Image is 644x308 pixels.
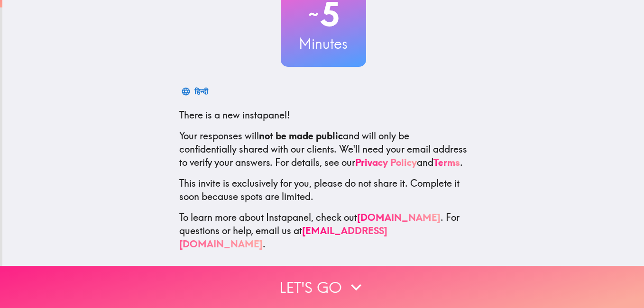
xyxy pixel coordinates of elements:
b: not be made public [259,130,343,142]
button: हिन्दी [179,82,212,101]
h3: Minutes [281,34,366,54]
div: हिन्दी [194,85,208,98]
span: There is a new instapanel! [179,109,290,121]
a: Terms [433,156,460,168]
p: To learn more about Instapanel, check out . For questions or help, email us at . [179,211,468,251]
a: [DOMAIN_NAME] [357,211,441,223]
p: Your responses will and will only be confidentially shared with our clients. We'll need your emai... [179,129,468,169]
a: Privacy Policy [355,156,417,168]
p: This invite is exclusively for you, please do not share it. Complete it soon because spots are li... [179,177,468,203]
a: [EMAIL_ADDRESS][DOMAIN_NAME] [179,225,387,250]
